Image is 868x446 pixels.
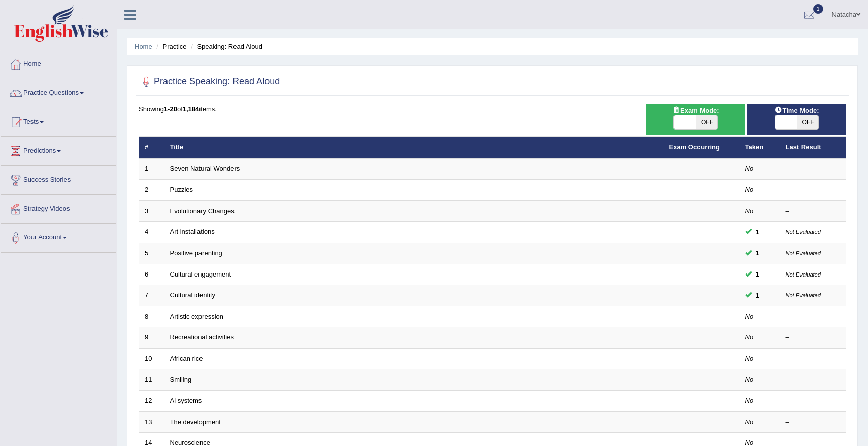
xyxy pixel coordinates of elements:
div: – [786,375,841,385]
th: Last Result [780,137,846,158]
th: Taken [740,137,780,158]
em: No [745,207,754,215]
span: OFF [796,115,818,129]
a: Al systems [170,397,202,404]
div: Showing of items. [139,104,846,114]
li: Practice [154,42,186,51]
td: 6 [139,264,164,285]
em: No [745,418,754,426]
small: Not Evaluated [786,271,821,278]
a: Tests [1,108,116,133]
a: Smiling [170,375,192,383]
th: # [139,137,164,158]
a: The development [170,418,221,426]
a: Evolutionary Changes [170,207,235,215]
div: – [786,333,841,342]
a: Seven Natural Wonders [170,165,240,173]
a: Home [1,50,116,76]
a: Art installations [170,228,215,235]
span: You cannot take this question anymore [752,248,763,258]
td: 4 [139,222,164,243]
small: Not Evaluated [786,250,821,256]
span: Exam Mode: [668,105,723,116]
th: Title [164,137,663,158]
a: Success Stories [1,166,116,191]
span: OFF [695,115,717,129]
td: 3 [139,200,164,222]
a: African rice [170,355,203,362]
a: Cultural engagement [170,270,231,278]
a: Puzzles [170,186,193,193]
div: – [786,185,841,195]
em: No [745,333,754,341]
td: 13 [139,411,164,433]
a: Your Account [1,224,116,249]
a: Recreational activities [170,333,234,341]
em: No [745,165,754,173]
div: Show exams occurring in exams [646,104,745,135]
a: Home [135,43,152,50]
a: Predictions [1,137,116,162]
small: Not Evaluated [786,229,821,235]
a: Positive parenting [170,249,222,257]
div: – [786,418,841,427]
div: – [786,207,841,216]
em: No [745,397,754,404]
h2: Practice Speaking: Read Aloud [139,74,280,89]
td: 5 [139,243,164,264]
a: Practice Questions [1,79,116,105]
td: 12 [139,390,164,411]
li: Speaking: Read Aloud [188,42,262,51]
div: – [786,164,841,174]
div: – [786,354,841,364]
td: 9 [139,327,164,349]
div: – [786,396,841,406]
b: 1,184 [183,105,199,113]
td: 11 [139,369,164,391]
a: Exam Occurring [669,143,720,151]
span: 1 [813,4,823,14]
em: No [745,313,754,320]
small: Not Evaluated [786,292,821,298]
a: Cultural identity [170,291,216,299]
td: 8 [139,306,164,327]
span: You cannot take this question anymore [752,227,763,237]
em: No [745,355,754,362]
a: Artistic expression [170,313,223,320]
span: You cannot take this question anymore [752,290,763,301]
td: 2 [139,180,164,201]
td: 7 [139,285,164,306]
em: No [745,186,754,193]
a: Strategy Videos [1,195,116,220]
div: – [786,312,841,322]
span: You cannot take this question anymore [752,269,763,280]
td: 10 [139,348,164,369]
em: No [745,375,754,383]
span: Time Mode: [771,105,823,116]
td: 1 [139,158,164,180]
b: 1-20 [164,105,177,113]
